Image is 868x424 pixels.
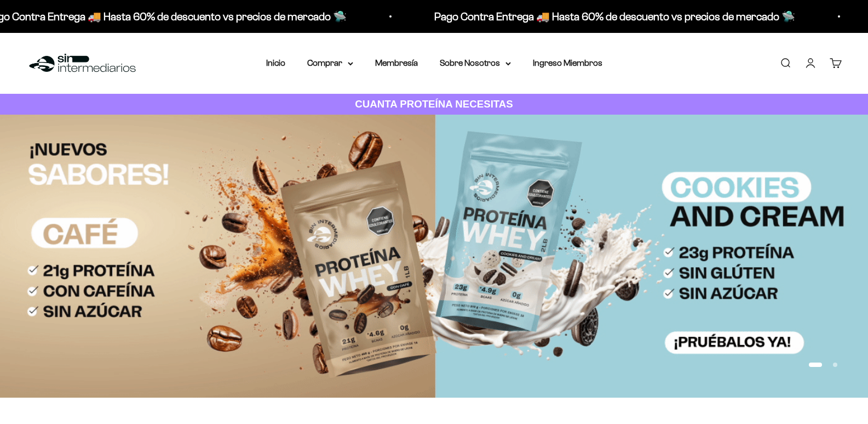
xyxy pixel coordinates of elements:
a: Ingreso Miembros [533,58,602,67]
strong: CUANTA PROTEÍNA NECESITAS [355,98,513,110]
summary: Comprar [307,56,353,70]
summary: Sobre Nosotros [440,56,511,70]
a: Inicio [266,58,285,67]
p: Pago Contra Entrega 🚚 Hasta 60% de descuento vs precios de mercado 🛸 [433,8,794,25]
a: Membresía [375,58,418,67]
